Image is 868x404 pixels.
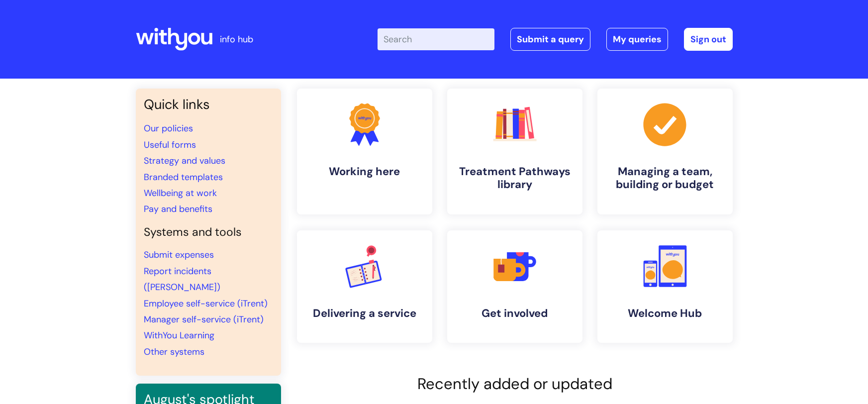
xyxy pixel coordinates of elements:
[144,249,214,261] a: Submit expenses
[144,265,220,293] a: Report incidents ([PERSON_NAME])
[305,307,424,320] h4: Delivering a service
[144,313,264,325] a: Manager self-service (iTrent)
[447,230,582,343] a: Get involved
[144,225,273,239] h4: Systems and tools
[447,89,582,214] a: Treatment Pathways library
[455,165,575,192] h4: Treatment Pathways library
[144,139,196,151] a: Useful forms
[605,307,725,320] h4: Welcome Hub
[144,329,214,341] a: WithYou Learning
[378,28,494,50] input: Search
[684,28,733,51] a: Sign out
[305,165,424,178] h4: Working here
[297,230,432,343] a: Delivering a service
[144,122,193,134] a: Our policies
[297,89,432,214] a: Working here
[144,298,268,309] a: Employee self-service (iTrent)
[220,31,253,47] p: info hub
[144,97,273,112] h3: Quick links
[144,346,204,358] a: Other systems
[597,89,733,214] a: Managing a team, building or budget
[144,203,212,215] a: Pay and benefits
[455,307,575,320] h4: Get involved
[597,230,733,343] a: Welcome Hub
[144,187,217,199] a: Wellbeing at work
[297,375,733,393] h2: Recently added or updated
[144,155,225,167] a: Strategy and values
[606,28,668,51] a: My queries
[510,28,590,51] a: Submit a query
[605,165,725,192] h4: Managing a team, building or budget
[378,28,733,51] div: | -
[144,171,223,183] a: Branded templates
